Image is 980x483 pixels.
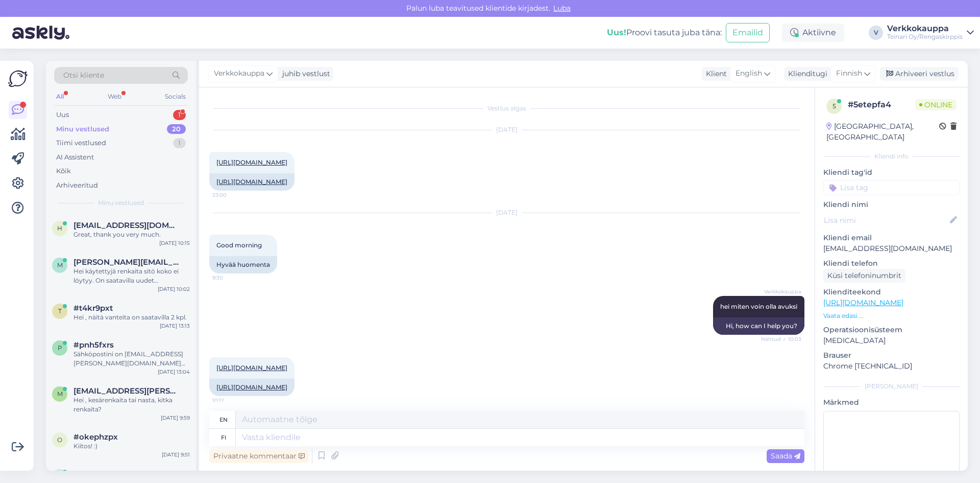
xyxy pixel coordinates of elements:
[98,198,144,208] span: Minu vestlused
[209,125,804,134] div: [DATE]
[162,451,190,458] div: [DATE] 9:51
[73,340,114,350] span: #pnh5fxrs
[63,70,104,81] span: Otsi kliente
[56,152,94,163] div: AI Assistent
[54,90,66,103] div: All
[823,298,903,307] a: [URL][DOMAIN_NAME]
[161,414,190,422] div: [DATE] 9:59
[823,233,960,243] p: Kliendi email
[167,124,186,134] div: 20
[58,307,62,315] span: t
[824,215,948,226] input: Lisa nimi
[73,350,190,368] div: Sähköpostini on [EMAIL_ADDRESS][PERSON_NAME][DOMAIN_NAME] tai puh. 0505988225
[823,243,960,254] p: [EMAIL_ADDRESS][DOMAIN_NAME]
[702,68,727,79] div: Klient
[887,25,974,41] a: VerkkokauppaTeinari Oy/Rengaskirppis
[880,67,959,81] div: Arhiveeri vestlus
[160,322,190,330] div: [DATE] 13:13
[209,256,277,273] div: Hyvää huomenta
[823,325,960,335] p: Operatsioonisüsteem
[73,396,190,414] div: Hei , kesärenkaita tai nasta, kitka renkaita?
[887,25,963,33] div: Verkkokauppa
[73,258,180,267] span: michael.barry.official@gmail.com
[216,158,287,166] a: [URL][DOMAIN_NAME]
[73,386,180,396] span: mbm.mergim@gmail.com
[73,313,190,322] div: Hei , näitä vanteita on saatavilla 2 kpl.
[212,397,251,404] span: 10:12
[221,429,226,446] div: fi
[212,274,251,282] span: 9:30
[836,68,862,79] span: Finnish
[823,361,960,372] p: Chrome [TECHNICAL_ID]
[713,317,804,335] div: Hi, how can I help you?
[73,267,190,285] div: Hei käytettyjä renkaita sitö koko ei löytyy. On saatavilla uudet kesärenkaat 175/65R14 Davanti DX...
[159,239,190,247] div: [DATE] 10:15
[57,390,63,398] span: m
[73,221,180,230] span: happy_kul@yahoo.com
[73,230,190,239] div: Great, thank you very much.
[173,138,186,148] div: 1
[823,258,960,269] p: Kliendi telefon
[56,138,106,148] div: Tiimi vestlused
[216,178,287,186] a: [URL][DOMAIN_NAME]
[832,102,836,110] span: 5
[209,104,804,113] div: Vestlus algas
[8,69,28,88] img: Askly Logo
[823,311,960,320] p: Vaata edasi ...
[73,442,190,451] div: Kiitos! :)
[56,180,98,191] div: Arhiveeritud
[607,27,722,39] div: Proovi tasuta juba täna:
[823,269,905,283] div: Küsi telefoninumbrit
[823,167,960,178] p: Kliendi tag'id
[57,261,63,269] span: m
[163,90,188,103] div: Socials
[278,68,330,79] div: juhib vestlust
[823,180,960,195] input: Lisa tag
[915,99,957,110] span: Online
[56,124,109,134] div: Minu vestlused
[736,68,762,79] span: English
[216,241,262,249] span: Good morning
[823,335,960,346] p: [MEDICAL_DATA]
[56,166,71,176] div: Kõik
[823,382,960,391] div: [PERSON_NAME]
[209,208,804,217] div: [DATE]
[173,110,186,120] div: 1
[784,68,827,79] div: Klienditugi
[158,368,190,376] div: [DATE] 13:04
[763,288,801,295] span: Verkkokauppa
[761,335,801,343] span: Nähtud ✓ 10:03
[73,432,118,442] span: #okephzpx
[216,364,287,372] a: [URL][DOMAIN_NAME]
[848,99,915,111] div: # 5etepfa4
[771,451,800,461] span: Saada
[869,26,883,40] div: V
[212,191,251,199] span: 23:00
[57,224,62,232] span: h
[158,285,190,293] div: [DATE] 10:02
[782,24,844,42] div: Aktiivne
[823,199,960,210] p: Kliendi nimi
[57,436,62,444] span: o
[550,4,574,13] span: Luba
[607,28,626,37] b: Uus!
[726,23,770,42] button: Emailid
[216,383,287,391] a: [URL][DOMAIN_NAME]
[214,68,264,79] span: Verkkokauppa
[887,33,963,41] div: Teinari Oy/Rengaskirppis
[823,152,960,161] div: Kliendi info
[823,350,960,361] p: Brauser
[209,449,309,463] div: Privaatne kommentaar
[823,287,960,297] p: Klienditeekond
[73,469,118,478] span: #eya6wsex
[106,90,124,103] div: Web
[826,121,939,143] div: [GEOGRAPHIC_DATA], [GEOGRAPHIC_DATA]
[720,303,797,310] span: hei miten voin olla avuksi
[58,344,62,352] span: p
[56,110,69,120] div: Uus
[73,304,113,313] span: #t4kr9pxt
[219,411,228,428] div: en
[823,397,960,408] p: Märkmed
